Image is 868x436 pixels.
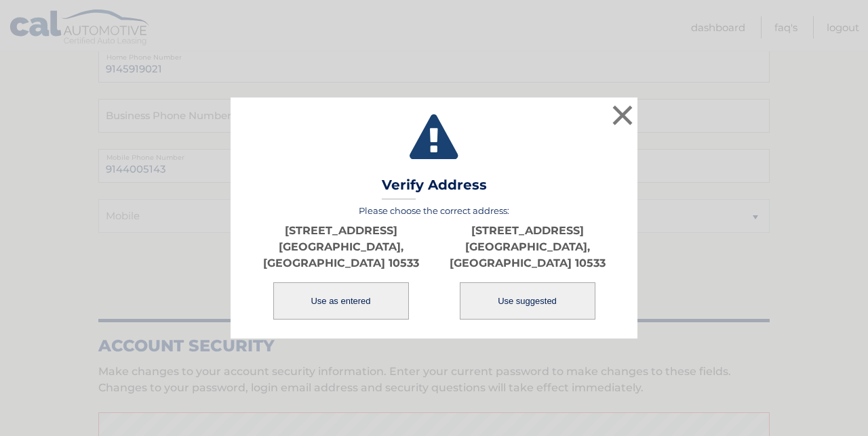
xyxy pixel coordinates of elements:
button: Use as entered [273,282,409,320]
p: [STREET_ADDRESS] [GEOGRAPHIC_DATA], [GEOGRAPHIC_DATA] 10533 [248,223,434,271]
div: Please choose the correct address: [248,205,620,321]
button: × [609,102,636,129]
button: Use suggested [460,282,595,320]
h3: Verify Address [382,177,487,200]
p: [STREET_ADDRESS] [GEOGRAPHIC_DATA], [GEOGRAPHIC_DATA] 10533 [434,223,620,271]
